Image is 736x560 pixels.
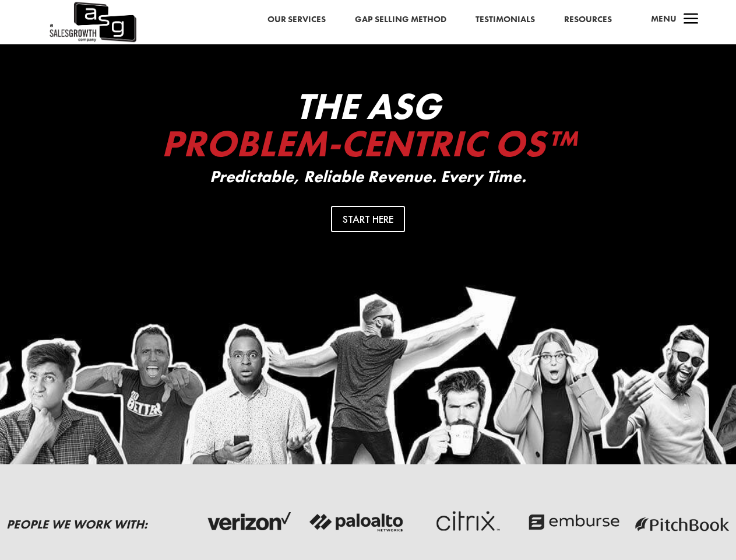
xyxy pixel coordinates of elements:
span: Problem-Centric OS™ [161,120,575,167]
a: Testimonials [476,12,535,27]
a: Our Services [267,12,326,27]
p: Predictable, Reliable Revenue. Every Time. [135,168,601,186]
a: Gap Selling Method [355,12,446,27]
span: a [679,8,703,32]
img: emburse-logo-dark [525,503,622,541]
a: Start Here [331,206,405,232]
img: critix-logo-dark [417,503,513,541]
span: Menu [651,13,677,24]
img: pitchbook-logo-dark [633,503,730,541]
h2: The ASG [135,87,601,168]
img: palato-networks-logo-dark [308,503,405,541]
a: Resources [564,12,612,27]
img: verizon-logo-dark [200,503,297,541]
